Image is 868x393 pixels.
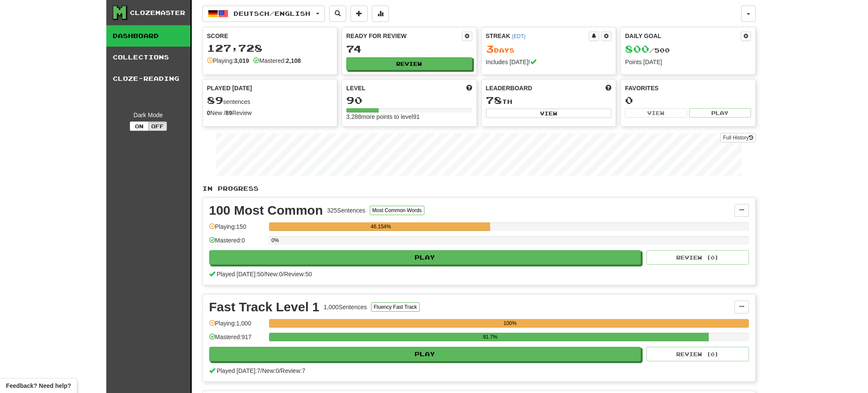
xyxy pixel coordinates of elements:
[130,121,149,131] button: On
[625,108,687,118] button: View
[209,347,641,361] button: Play
[346,32,462,40] div: Ready for Review
[486,84,532,92] span: Leaderboard
[625,58,751,66] div: Points [DATE]
[286,57,301,64] strong: 2,108
[486,94,502,106] span: 78
[207,109,333,117] div: New / Review
[253,56,301,65] div: Mastered:
[486,109,612,118] button: View
[486,95,612,106] div: th
[351,6,368,22] button: Add sentence to collection
[260,367,262,374] span: /
[234,10,310,17] span: Deutsch / English
[625,47,670,54] span: / 500
[346,44,472,54] div: 74
[646,250,749,265] button: Review (0)
[625,84,751,92] div: Favorites
[207,109,210,116] strong: 0
[207,95,333,106] div: sentences
[689,108,751,118] button: Play
[272,333,709,341] div: 91.7%
[486,58,612,66] div: Includes [DATE]!
[209,301,320,313] div: Fast Track Level 1
[329,6,346,22] button: Search sentences
[272,222,491,231] div: 46.154%
[279,367,281,374] span: /
[207,84,252,92] span: Played [DATE]
[346,84,365,92] span: Level
[209,250,641,265] button: Play
[266,271,283,278] span: New: 0
[370,206,424,215] button: Most Common Words
[202,184,756,193] p: In Progress
[486,32,589,40] div: Streak
[625,43,649,55] span: 800
[466,84,472,92] span: Score more points to level up
[625,32,741,41] div: Daily Goal
[207,94,223,106] span: 89
[234,57,249,64] strong: 3,019
[281,367,305,374] span: Review: 7
[284,271,312,278] span: Review: 50
[264,271,266,278] span: /
[720,133,755,142] a: Full History
[216,271,263,278] span: Played [DATE]: 50
[207,43,333,53] div: 127,728
[130,9,185,17] div: Clozemaster
[113,111,184,119] div: Dark Mode
[216,367,260,374] span: Played [DATE]: 7
[225,109,232,116] strong: 89
[207,56,249,65] div: Playing:
[262,367,279,374] span: New: 0
[512,33,526,39] a: (EDT)
[106,25,190,47] a: Dashboard
[209,222,265,236] div: Playing: 150
[346,112,472,121] div: 3,288 more points to level 91
[346,57,472,70] button: Review
[207,32,333,40] div: Score
[106,47,190,68] a: Collections
[106,68,190,89] a: Cloze-Reading
[272,319,749,328] div: 100%
[346,95,472,106] div: 90
[6,381,71,390] span: Open feedback widget
[371,302,419,312] button: Fluency Fast Track
[372,6,389,22] button: More stats
[209,333,265,347] div: Mastered: 917
[282,271,284,278] span: /
[202,6,325,22] button: Deutsch/English
[605,84,611,92] span: This week in points, UTC
[209,204,323,217] div: 100 Most Common
[327,206,365,215] div: 325 Sentences
[209,236,265,250] div: Mastered: 0
[486,43,494,55] span: 3
[646,347,749,361] button: Review (0)
[148,121,167,131] button: Off
[209,319,265,333] div: Playing: 1,000
[324,303,367,311] div: 1,000 Sentences
[625,95,751,106] div: 0
[486,44,612,55] div: Day s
